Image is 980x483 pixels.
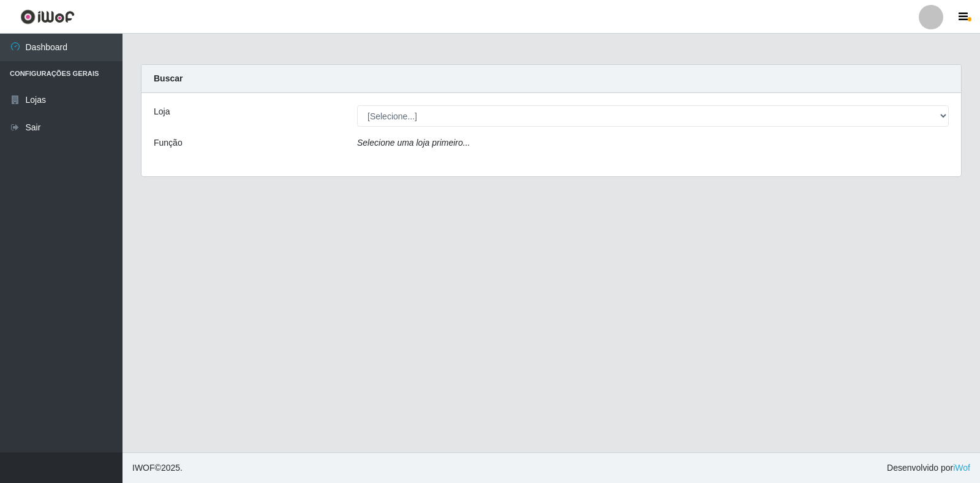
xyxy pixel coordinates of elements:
img: CoreUI Logo [20,9,75,24]
a: iWof [953,463,970,473]
i: Selecione uma loja primeiro... [357,138,470,148]
label: Função [154,137,183,149]
span: © 2025 . [132,462,183,474]
span: IWOF [132,463,155,473]
label: Loja [154,105,170,118]
strong: Buscar [154,73,183,83]
span: Desenvolvido por [887,462,970,474]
